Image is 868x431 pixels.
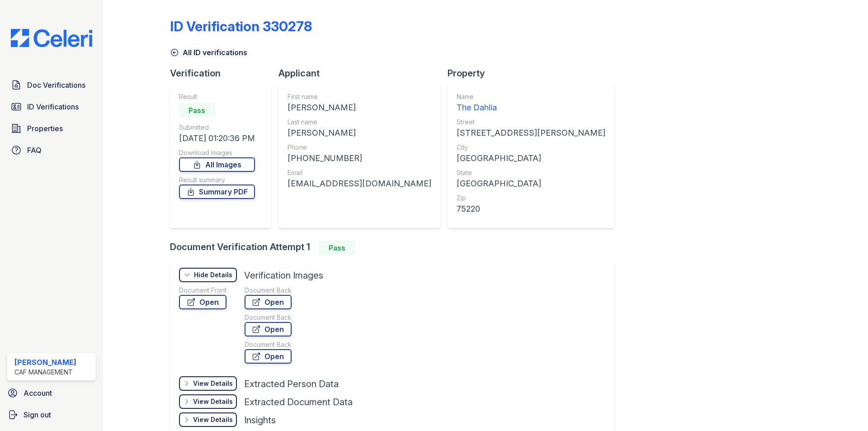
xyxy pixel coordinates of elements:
div: Applicant [278,67,448,80]
div: First name [288,92,431,101]
div: [EMAIL_ADDRESS][DOMAIN_NAME] [288,177,431,190]
div: Property [448,67,622,80]
div: Verification Images [244,269,323,282]
div: Result summary [179,175,255,185]
a: ID Verifications [7,98,96,116]
a: Name The Dahlia [457,92,605,114]
div: Zip [457,194,605,203]
div: City [457,143,605,152]
div: State [457,168,605,177]
div: [PERSON_NAME] [288,101,431,114]
span: Sign out [24,409,51,420]
div: View Details [193,397,233,406]
div: [PERSON_NAME] [14,357,76,368]
a: Account [4,384,99,402]
iframe: chat widget [830,395,859,422]
div: Document Front [179,286,226,295]
div: View Details [193,379,233,388]
div: Document Back [245,313,292,322]
div: Document Back [245,286,292,295]
a: FAQ [7,141,96,159]
span: Properties [27,123,63,134]
div: [GEOGRAPHIC_DATA] [457,177,605,190]
span: ID Verifications [27,101,79,112]
div: Result [179,92,255,101]
div: [STREET_ADDRESS][PERSON_NAME] [457,127,605,139]
div: Submitted [179,123,255,132]
a: Properties [7,119,96,137]
div: Extracted Person Data [244,378,339,390]
span: Account [24,388,52,398]
div: Pass [179,103,215,118]
div: Hide Details [194,270,232,279]
div: Document Back [245,340,292,349]
a: Summary PDF [179,185,255,199]
div: Document Verification Attempt 1 [170,241,622,255]
a: All Images [179,157,255,172]
div: Pass [319,241,355,255]
span: Doc Verifications [27,80,85,90]
span: FAQ [27,145,42,156]
div: Download Images [179,148,255,157]
div: Verification [170,67,278,80]
div: Insights [244,414,276,426]
div: Extracted Document Data [244,396,353,408]
div: Phone [288,143,431,152]
a: Open [179,295,226,309]
a: Open [245,349,292,364]
div: The Dahlia [457,101,605,114]
div: [PHONE_NUMBER] [288,152,431,165]
div: Email [288,168,431,177]
div: [GEOGRAPHIC_DATA] [457,152,605,165]
a: All ID verifications [170,47,247,58]
div: [DATE] 01:20:36 PM [179,132,255,145]
div: Last name [288,118,431,127]
a: Sign out [4,406,99,424]
div: ID Verification 330278 [170,18,312,34]
a: Open [245,322,292,336]
div: CAF Management [14,368,76,377]
img: CE_Logo_Blue-a8612792a0a2168367f1c8372b55b34899dd931a85d93a1a3d3e32e68fde9ad4.png [4,29,99,47]
div: [PERSON_NAME] [288,127,431,139]
div: 75220 [457,203,605,215]
div: Name [457,92,605,101]
div: View Details [193,415,233,424]
a: Doc Verifications [7,76,96,94]
div: Street [457,118,605,127]
a: Open [245,295,292,309]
